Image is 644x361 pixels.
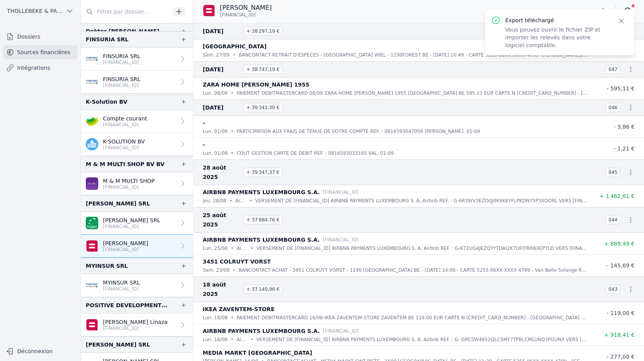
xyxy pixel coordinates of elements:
span: + 37 884,76 € [243,215,283,225]
span: - 595,11 € [607,85,635,92]
span: 043 [605,285,621,294]
img: belfius-1.png [86,319,98,331]
span: [FINANCIAL_ID] [220,12,256,18]
p: Airbnb [237,244,248,252]
span: THOLLEBEKE & PARTNERS bvbvba BVBA [7,7,63,15]
a: Dossiers [3,30,78,44]
p: M & M MULTI SHOP [103,177,155,185]
img: FINTRO_BE_BUSINESS_GEBABEBB.png [86,279,98,292]
p: lun. 25/08 [203,244,228,252]
img: belfius-1.png [86,240,98,252]
input: Filtrer par dossier... [81,5,170,19]
span: + 1 462,61 € [600,193,635,199]
button: THOLLEBEKE & PARTNERS bvbvba BVBA [3,5,78,17]
div: • [231,127,234,135]
p: [FINANCIAL_ID] [103,246,148,253]
span: - 1,21 € [614,145,635,152]
p: BANCONTACT ACHAT - 3451 COLRUYT VORST - 1190 [GEOGRAPHIC_DATA] BE - [DATE] 14:06 - CARTE 5255 06X... [239,266,588,274]
div: [PERSON_NAME] SRL [86,340,150,349]
span: 044 [605,215,621,225]
p: lun. 01/09 [203,149,228,157]
p: AIRBNB PAYMENTS LUXEMBOURG S.A. [203,326,320,336]
div: MYINSUR SRL [86,261,128,271]
div: K-Solution BV [86,97,127,106]
img: FINTRO_BE_BUSINESS_GEBABEBB.png [86,53,98,65]
a: MYINSUR SRL [FINANCIAL_ID] [81,274,193,297]
span: + 39 347,37 € [243,168,283,177]
p: [PERSON_NAME] [103,239,148,247]
p: IKEA ZAVENTEM-STORE [203,304,274,314]
a: M & M MULTI SHOP [FINANCIAL_ID] [81,172,193,195]
p: Airbnb [235,197,246,205]
div: POSITIVE DEVELOPMENT BVBA [86,301,168,310]
span: + 37 140,96 € [243,285,283,294]
a: K-SOLUTION BV [FINANCIAL_ID] [81,133,193,156]
span: + 38 297,19 € [243,27,283,36]
p: VERSEMENT DE [FINANCIAL_ID] AIRBNB PAYMENTS LUXEMBOURG S. A. Airbnb REF. : G-672UG4JKZQYYTDAI2K7U... [257,244,588,252]
span: 18 août 2025 [203,280,240,299]
p: lun. 01/09 [203,127,228,135]
p: jeu. 28/08 [203,197,226,205]
span: [DATE] [203,27,240,36]
img: BNP_BE_BUSINESS_GEBABEBB.png [86,217,98,229]
p: - [203,118,205,127]
a: Compte courant [FINANCIAL_ID] [81,110,193,133]
div: • [231,336,234,343]
img: FINTRO_BE_BUSINESS_GEBABEBB.png [86,76,98,88]
a: [PERSON_NAME] [FINANCIAL_ID] [81,235,193,258]
span: 045 [605,168,621,177]
span: + 39 342,30 € [243,103,283,112]
a: [PERSON_NAME] Linaza [FINANCIAL_ID] [81,313,193,336]
p: AIRBNB PAYMENTS LUXEMBOURG S.A. [203,235,320,244]
p: [FINANCIAL_ID] [323,236,359,244]
a: Sources financières [3,45,78,59]
p: AIRBNB PAYMENTS LUXEMBOURG S.A. [203,188,320,197]
div: • [249,197,252,205]
div: • [233,266,235,274]
p: [FINANCIAL_ID] [323,327,359,335]
p: [FINANCIAL_ID] [103,145,145,151]
p: [FINANCIAL_ID] [103,59,140,65]
span: 046 [605,103,621,112]
p: Compte courant [103,115,147,122]
p: [PERSON_NAME] SRL [103,216,160,224]
div: • [231,244,234,252]
p: [FINANCIAL_ID] [103,82,140,88]
p: [FINANCIAL_ID] [103,223,160,230]
div: • [231,89,234,97]
span: - 119,00 € [607,310,635,316]
a: [PERSON_NAME] SRL [FINANCIAL_ID] [81,212,193,235]
p: VERSEMENT DE [FINANCIAL_ID] AIRBNB PAYMENTS LUXEMBOURG S. A. Airbnb REF. : G-6R3WV3EZOQJIMXK6YFLP... [255,197,588,205]
span: - 3,86 € [614,124,635,130]
p: lun. 18/08 [203,336,228,343]
p: K-SOLUTION BV [103,138,145,145]
p: PARTICIPATION AUX FRAIS DE TENUE DE VOTRE COMPTE REF. : 0816593047056 [PERSON_NAME]. 01-09 [237,127,480,135]
p: sam. 23/08 [203,266,230,274]
p: lun. 18/08 [203,314,228,322]
p: sam. 27/09 [203,51,230,59]
div: • [233,51,235,59]
p: FINSURIA SRL [103,75,140,83]
p: MEDIA MARKT [GEOGRAPHIC_DATA] [203,348,312,357]
div: M & M MULTI SHOP BV BV [86,159,165,169]
a: FINSURIA SRL [FINANCIAL_ID] [81,48,193,71]
p: [FINANCIAL_ID] [103,122,147,128]
span: + 38 747,19 € [243,65,283,74]
div: • [251,244,253,252]
p: Export téléchargé [505,16,608,24]
div: FINSURIA SRL [86,35,128,44]
span: 28 août 2025 [203,163,240,182]
button: Déconnexion [3,345,78,357]
span: - 277,00 € [607,354,635,360]
p: [FINANCIAL_ID] [103,286,140,292]
div: • [230,197,232,205]
img: kbc.png [86,138,98,150]
div: Dokter [PERSON_NAME] [86,27,159,36]
p: - [203,140,205,149]
p: PAIEMENT DEBITMASTERCARD 06/09 ZARA HOME [PERSON_NAME] 1955 [GEOGRAPHIC_DATA] BE 595,11 EUR CARTE... [237,89,588,97]
span: [DATE] [203,65,240,74]
p: [PERSON_NAME] Linaza [103,318,168,326]
span: [DATE] [203,103,240,112]
span: 047 [605,65,621,74]
p: MYINSUR SRL [103,279,140,287]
